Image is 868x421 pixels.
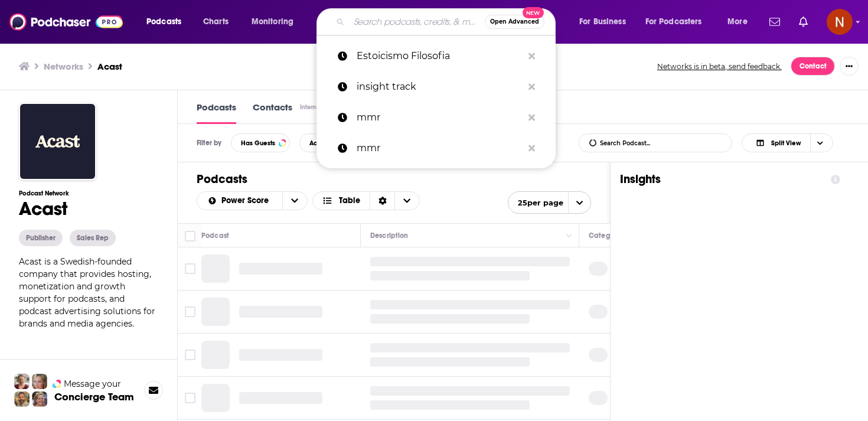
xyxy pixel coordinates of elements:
p: insight track [357,71,523,102]
button: Show More Button [840,57,859,76]
a: ContactsInternal [253,102,324,124]
span: More [727,14,748,30]
button: open menu [282,192,307,210]
span: Has Guests [241,140,275,146]
span: 25 per page [508,194,563,212]
span: Charts [203,14,229,30]
button: Choose View [742,133,833,152]
img: Jon Profile [14,391,30,407]
a: Contact [791,57,835,76]
button: Publisher [19,230,63,246]
span: Split View [771,140,801,146]
button: Sales Rep [70,230,116,246]
div: Podcast [201,229,229,243]
button: Networks is in beta, send feedback. [653,61,786,71]
img: Jules Profile [32,374,47,389]
span: Toggle select row [185,306,195,317]
a: Acast [97,61,122,72]
span: Podcasts [146,14,181,30]
span: Toggle select row [185,350,195,360]
p: Estoicismo Filosofia [357,41,523,71]
button: Has Guests [231,133,290,152]
p: mmr [357,133,523,164]
a: Networks [44,61,83,72]
div: Search podcasts, credits, & more... [328,8,567,35]
button: Open AdvancedNew [485,15,544,29]
h3: Filter by [197,139,221,147]
button: open menu [638,12,719,31]
h1: Acast [19,197,158,220]
button: open menu [243,12,309,31]
span: Table [339,197,360,205]
span: For Podcasters [645,14,702,30]
button: open menu [571,12,641,31]
input: Search podcasts, credits, & more... [349,12,485,31]
a: Show notifications dropdown [765,12,785,32]
a: Show notifications dropdown [794,12,812,32]
img: Barbara Profile [32,391,47,407]
div: Sort Direction [370,192,394,210]
span: Power Score [221,197,273,205]
a: Podcasts [197,102,236,124]
h1: Insights [620,172,821,187]
span: For Business [579,14,626,30]
button: open menu [508,191,591,214]
span: Active [309,140,328,146]
img: Acast logo [19,103,96,180]
span: New [523,7,544,18]
span: Monitoring [252,14,293,30]
button: open menu [197,197,282,205]
span: Message your [64,378,121,390]
button: Show profile menu [827,9,853,35]
button: open menu [719,12,762,31]
a: mmr [316,133,556,164]
h2: Choose View [742,133,849,152]
span: Logged in as AdelNBM [827,9,853,35]
h3: Podcast Network [19,190,158,197]
h1: Podcasts [197,172,591,187]
a: Charts [195,12,236,31]
a: insight track [316,71,556,102]
button: Active [299,133,338,152]
button: Column Actions [562,229,576,243]
img: Podchaser - Follow, Share and Rate Podcasts [9,11,123,33]
div: Categories [589,229,625,243]
div: Description [370,229,408,243]
span: Open Advanced [490,19,539,25]
button: Choose View [312,191,420,210]
img: User Profile [827,9,853,35]
a: mmr [316,102,556,133]
p: mmr [357,102,523,133]
div: Internal [300,103,322,111]
button: open menu [138,12,197,31]
img: Sydney Profile [14,374,30,389]
h3: Concierge Team [54,391,134,403]
a: Estoicismo Filosofia [316,41,556,71]
span: Acast is a Swedish-founded company that provides hosting, monetization and growth support for pod... [19,256,155,329]
h2: Choose List sort [197,191,308,210]
span: Toggle select row [185,393,195,403]
span: Toggle select row [185,263,195,274]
